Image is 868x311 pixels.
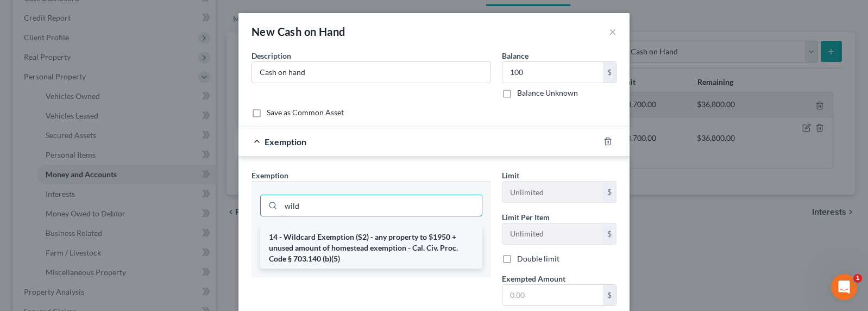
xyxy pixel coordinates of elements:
span: Exempted Amount [502,274,565,283]
label: Double limit [517,253,559,264]
div: $ [603,223,616,244]
span: Exemption [251,171,288,180]
label: Balance [502,50,529,61]
button: × [609,25,617,38]
span: Exemption [265,136,306,147]
label: Balance Unknown [517,88,578,98]
iframe: Intercom live chat [831,274,857,300]
div: $ [603,182,616,202]
span: Description [251,51,291,60]
div: $ [603,62,616,83]
li: 14 - Wildcard Exemption (S2) - any property to $1950 + unused amount of homestead exemption - Cal... [260,227,482,269]
label: Limit Per Item [502,212,550,223]
label: Save as Common Asset [267,107,344,118]
input: 0.00 [502,285,603,306]
span: Limit [502,171,519,180]
span: 1 [853,274,862,283]
input: 0.00 [502,62,603,83]
div: New Cash on Hand [251,24,345,39]
input: Describe... [252,62,490,83]
input: Search exemption rules... [281,195,482,216]
input: -- [502,182,603,202]
div: $ [603,285,616,306]
input: -- [502,223,603,244]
